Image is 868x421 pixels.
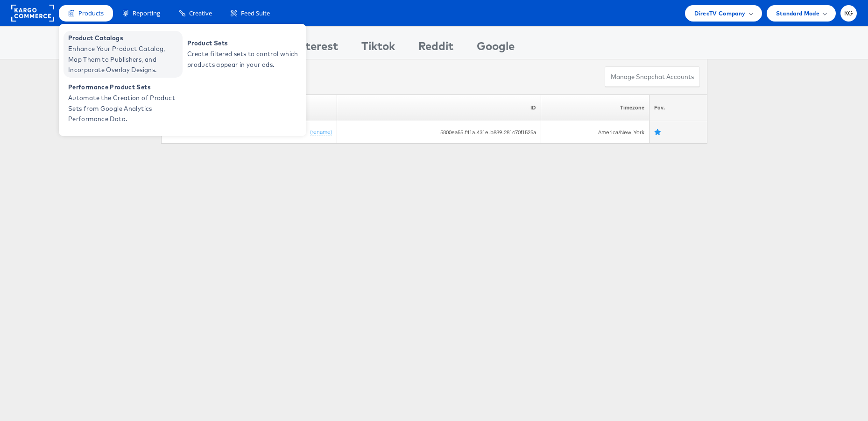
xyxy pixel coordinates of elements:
[337,94,541,121] th: ID
[310,128,332,136] a: (rename)
[541,121,649,144] td: America/New_York
[68,33,180,44] span: Product Catalogs
[241,9,270,18] span: Feed Suite
[289,38,338,59] div: Pinterest
[187,38,299,49] span: Product Sets
[68,44,180,75] span: Enhance Your Product Catalog, Map Them to Publishers, and Incorporate Overlay Designs.
[133,9,160,18] span: Reporting
[189,9,212,18] span: Creative
[418,38,453,59] div: Reddit
[776,8,819,18] span: Standard Mode
[78,9,104,18] span: Products
[361,38,395,59] div: Tiktok
[541,94,649,121] th: Timezone
[694,8,745,18] span: DirecTV Company
[337,121,541,144] td: 5800ea55-f41a-431e-b889-281c70f1525a
[183,31,302,78] a: Product Sets Create filtered sets to control which products appear in your ads.
[64,80,183,127] a: Performance Product Sets Automate the Creation of Product Sets from Google Analytics Performance ...
[68,82,180,93] span: Performance Product Sets
[68,93,180,124] span: Automate the Creation of Product Sets from Google Analytics Performance Data.
[187,49,299,70] span: Create filtered sets to control which products appear in your ads.
[64,31,183,78] a: Product Catalogs Enhance Your Product Catalog, Map Them to Publishers, and Incorporate Overlay De...
[605,66,700,87] button: Manage Snapchat Accounts
[844,10,854,16] span: KG
[477,38,515,59] div: Google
